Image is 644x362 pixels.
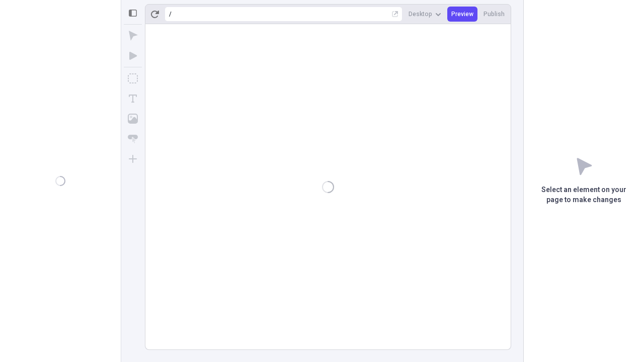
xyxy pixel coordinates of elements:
[409,10,432,18] span: Desktop
[479,7,509,22] button: Publish
[484,10,505,18] span: Publish
[405,7,445,22] button: Desktop
[124,130,142,148] button: Button
[169,10,172,18] div: /
[447,7,477,22] button: Preview
[124,110,142,128] button: Image
[451,10,473,18] span: Preview
[524,185,644,205] p: Select an element on your page to make changes
[124,69,142,87] button: Box
[124,89,142,108] button: Text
